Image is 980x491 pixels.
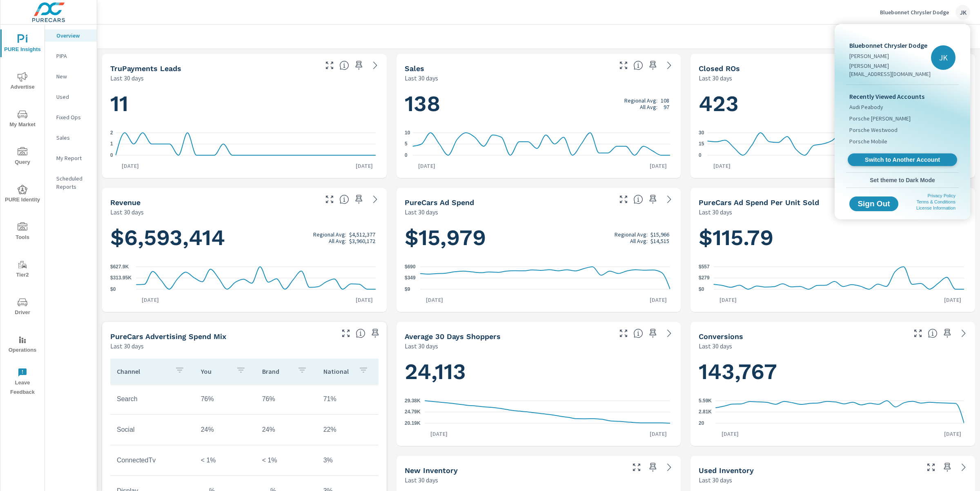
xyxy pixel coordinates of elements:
p: [PERSON_NAME] [849,52,931,60]
span: Switch to Another Account [852,156,952,164]
span: Audi Peabody [849,103,883,111]
a: Terms & Conditions [917,199,955,204]
p: [PERSON_NAME][EMAIL_ADDRESS][DOMAIN_NAME] [849,62,931,78]
span: Porsche [PERSON_NAME] [849,114,911,123]
a: License Information [916,205,955,210]
span: Sign Out [856,200,892,208]
p: Bluebonnet Chrysler Dodge [849,40,931,50]
div: JK [931,45,955,70]
span: Porsche Westwood [849,126,898,134]
a: Switch to Another Account [848,154,957,166]
span: Set theme to Dark Mode [849,176,955,184]
button: Set theme to Dark Mode [846,173,959,187]
span: Porsche Mobile [849,137,887,145]
button: Sign Out [849,196,898,211]
a: Privacy Policy [928,193,955,198]
p: Recently Viewed Accounts [849,92,955,101]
